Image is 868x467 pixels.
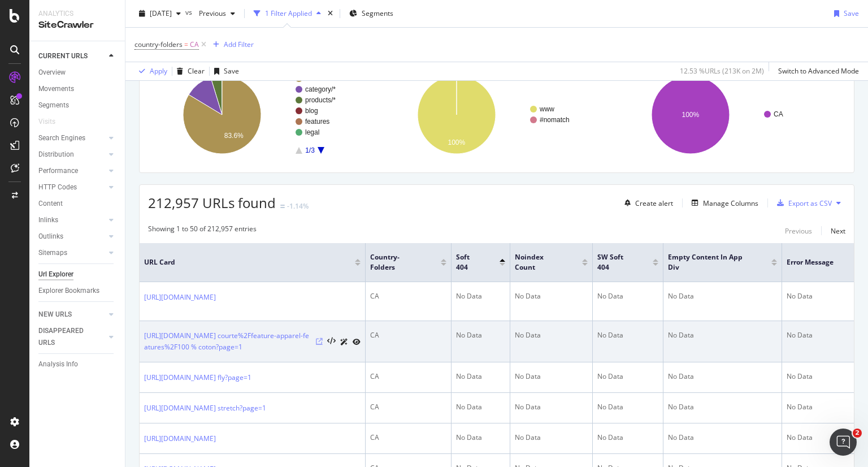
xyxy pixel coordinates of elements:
[144,257,352,267] span: URL Card
[831,224,845,237] button: Next
[316,338,323,345] a: Visit Online Page
[703,198,758,208] div: Manage Columns
[617,66,843,164] svg: A chart.
[134,5,185,23] button: [DATE]
[515,291,588,301] div: No Data
[38,325,96,349] div: DISAPPEARED URLS
[305,85,336,93] text: category/*
[38,83,74,95] div: Movements
[515,330,588,340] div: No Data
[515,252,565,273] span: Noindex count
[668,433,777,443] div: No Data
[668,291,777,301] div: No Data
[305,128,319,136] text: legal
[785,226,812,236] div: Previous
[249,5,325,23] button: 1 Filter Applied
[38,132,85,144] div: Search Engines
[787,257,835,267] span: Error message
[38,247,106,259] a: Sitemaps
[38,116,67,128] a: Visits
[597,291,658,301] div: No Data
[38,9,116,19] div: Analytics
[597,330,658,340] div: No Data
[597,402,658,412] div: No Data
[224,40,254,49] div: Add Filter
[184,40,188,49] span: =
[38,198,63,210] div: Content
[38,149,74,161] div: Distribution
[370,402,446,412] div: CA
[150,8,172,18] span: 2025 Sep. 25th
[305,146,315,154] text: 1/3
[134,62,167,80] button: Apply
[148,66,374,164] svg: A chart.
[209,38,254,51] button: Add Filter
[787,371,852,382] div: No Data
[38,19,116,32] div: SiteCrawler
[456,402,505,412] div: No Data
[774,110,783,118] text: CA
[194,8,226,18] span: Previous
[38,149,106,161] a: Distribution
[362,8,393,18] span: Segments
[38,309,106,321] a: NEW URLS
[787,291,852,301] div: No Data
[38,50,88,62] div: CURRENT URLS
[38,309,72,321] div: NEW URLS
[540,116,570,124] text: #nomatch
[597,371,658,382] div: No Data
[668,252,754,273] span: Empty content in app div
[327,338,336,345] button: View HTML Source
[144,403,266,414] a: [URL][DOMAIN_NAME] stretch?page=1
[383,66,609,164] svg: A chart.
[515,402,588,412] div: No Data
[280,205,285,208] img: Equal
[148,193,276,212] span: 212,957 URLs found
[668,371,777,382] div: No Data
[370,252,424,273] span: country-folders
[539,105,554,113] text: www
[620,194,673,212] button: Create alert
[844,8,859,18] div: Save
[305,96,336,104] text: products/*
[456,371,505,382] div: No Data
[38,100,69,111] div: Segments
[448,139,465,146] text: 100%
[172,62,205,80] button: Clear
[668,402,777,412] div: No Data
[210,62,239,80] button: Save
[38,247,67,259] div: Sitemaps
[38,231,106,243] a: Outlinks
[597,252,636,273] span: SW Soft 404
[788,198,832,208] div: Export as CSV
[148,224,257,237] div: Showing 1 to 50 of 212,957 entries
[370,291,446,301] div: CA
[370,433,446,443] div: CA
[787,330,852,340] div: No Data
[38,116,55,128] div: Visits
[224,66,239,76] div: Save
[456,291,505,301] div: No Data
[682,111,700,119] text: 100%
[38,50,106,62] a: CURRENT URLS
[370,371,446,382] div: CA
[680,66,764,76] div: 12.53 % URLs ( 213K on 2M )
[38,231,63,243] div: Outlinks
[185,7,194,17] span: vs
[194,5,240,23] button: Previous
[265,8,312,18] div: 1 Filter Applied
[38,358,78,370] div: Analysis Info
[635,198,673,208] div: Create alert
[787,402,852,412] div: No Data
[515,371,588,382] div: No Data
[38,269,73,280] div: Url Explorer
[134,40,183,49] span: country-folders
[830,429,857,456] iframe: Intercom live chat
[38,325,106,349] a: DISAPPEARED URLS
[38,285,117,297] a: Explorer Bookmarks
[774,62,859,80] button: Switch to Advanced Mode
[345,5,398,23] button: Segments
[830,5,859,23] button: Save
